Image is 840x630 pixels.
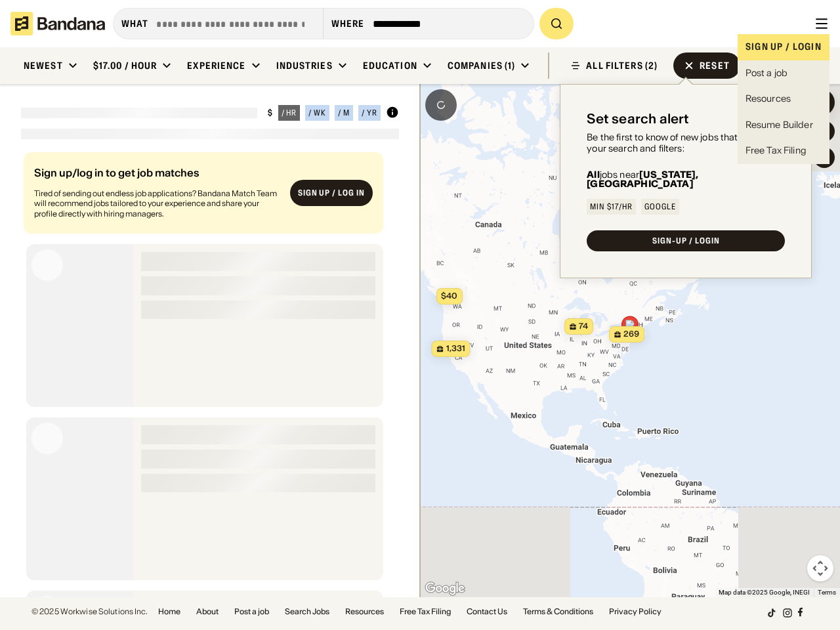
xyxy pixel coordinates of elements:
span: Map data ©2025 Google, INEGI [719,589,810,596]
div: Post a job [745,67,787,80]
div: Min $17/hr [590,203,633,211]
div: Companies (1) [448,60,516,72]
span: 269 [623,329,639,340]
div: Education [363,60,417,72]
a: Privacy Policy [609,608,661,616]
a: Free Tax Filing [738,138,829,164]
div: Be the first to know of new jobs that match your search and filters: [587,132,785,154]
div: / m [338,109,350,117]
a: Terms & Conditions [523,608,593,616]
a: Open this area in Google Maps (opens a new window) [423,580,467,597]
b: [US_STATE], [GEOGRAPHIC_DATA] [587,169,698,190]
div: Resources [745,93,791,106]
div: what [121,18,148,30]
b: All [587,169,599,180]
div: Tired of sending out endless job applications? Bandana Match Team will recommend jobs tailored to... [34,188,280,219]
div: Google [644,203,676,211]
a: Post a job [234,608,269,616]
div: Sign up / Log in [298,188,365,198]
img: Google [423,580,467,597]
a: About [196,608,219,616]
div: Free Tax Filing [745,144,807,157]
div: SIGN-UP / LOGIN [652,237,719,245]
a: Free Tax Filing [400,608,451,616]
div: $ [268,108,273,118]
div: Set search alert [587,111,689,127]
div: Where [331,18,365,30]
span: 74 [579,321,588,332]
div: Industries [276,60,333,72]
div: jobs near [587,170,785,188]
div: Reset [700,61,730,70]
button: Map camera controls [807,555,833,581]
a: Home [158,608,180,616]
div: $17.00 / hour [93,60,157,72]
div: Newest [24,60,63,72]
a: Post a job [738,60,829,87]
div: / hr [282,109,297,117]
div: / wk [308,109,326,117]
a: Terms (opens in new tab) [818,589,836,596]
a: Resume Builder [738,112,829,138]
span: 1,331 [446,343,465,354]
span: $40 [441,291,457,301]
div: / yr [362,109,377,117]
div: Sign up / login [738,34,829,60]
div: grid [21,147,399,597]
a: Resources [738,86,829,112]
a: Resources [345,608,384,616]
div: © 2025 Workwise Solutions Inc. [31,608,148,616]
img: Bandana logotype [10,12,105,35]
div: Resume Builder [745,119,813,132]
div: Experience [187,60,245,72]
a: Contact Us [467,608,507,616]
div: Sign up/log in to get job matches [34,167,280,188]
a: Search Jobs [285,608,329,616]
div: ALL FILTERS (2) [586,61,658,70]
